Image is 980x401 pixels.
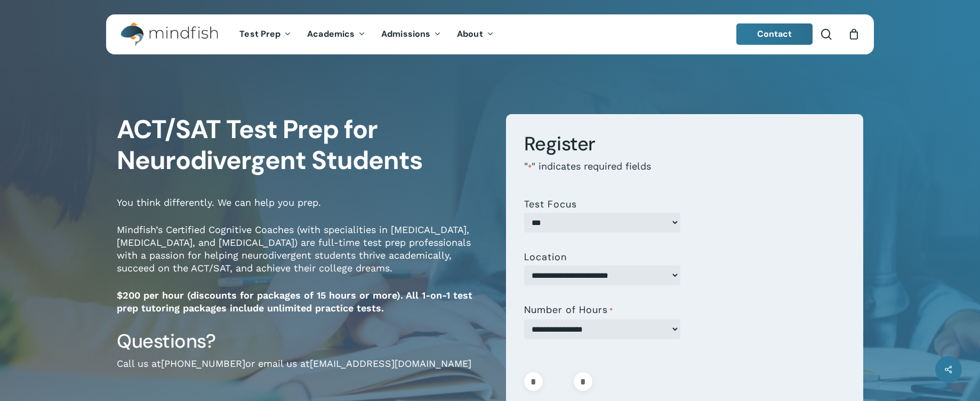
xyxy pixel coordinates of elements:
h3: Register [524,132,846,156]
h3: Questions? [117,329,490,354]
span: Test Prep [239,28,280,39]
a: Academics [299,30,373,39]
p: Mindfish’s Certified Cognitive Coaches (with specialities in [MEDICAL_DATA], [MEDICAL_DATA], and ... [117,223,490,289]
a: [EMAIL_ADDRESS][DOMAIN_NAME] [310,358,471,369]
label: Number of Hours [524,304,613,316]
span: Contact [757,28,792,39]
p: " " indicates required fields [524,160,846,188]
strong: $200 per hour (discounts for packages of 15 hours or more). All 1-on-1 test prep tutoring package... [117,290,472,314]
input: Product quantity [546,372,571,391]
span: About [457,28,483,39]
label: Location [524,252,567,262]
a: Admissions [373,30,449,39]
a: Cart [848,28,859,40]
nav: Main Menu [231,14,501,54]
p: You think differently. We can help you prep. [117,196,490,223]
header: Main Menu [106,14,874,54]
a: [PHONE_NUMBER] [161,358,245,369]
p: Call us at or email us at [117,357,490,384]
a: Test Prep [231,30,299,39]
span: Admissions [381,28,430,39]
span: Academics [307,28,355,39]
a: Contact [736,23,813,45]
label: Test Focus [524,199,577,210]
h1: ACT/SAT Test Prep for Neurodivergent Students [117,114,490,176]
a: About [449,30,502,39]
